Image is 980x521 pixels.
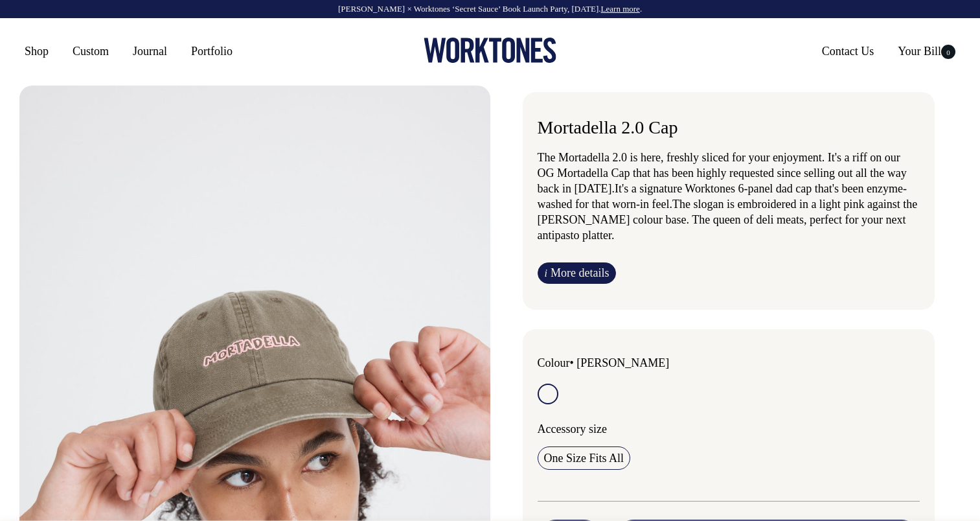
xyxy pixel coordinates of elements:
[817,40,880,63] a: Contact Us
[601,4,640,14] a: Learn more
[538,118,920,138] h1: Mortadella 2.0 Cap
[538,421,920,437] div: Accessory size
[544,450,624,466] span: One Size Fits All
[186,40,238,63] a: Portfolio
[67,40,114,63] a: Custom
[538,262,617,284] a: iMore details
[538,182,918,226] span: It's a signature Worktones 6-panel dad cap that's been enzyme-washed for that worn-in feel. The s...
[538,150,920,243] p: The Mortadella 2.0 is here, freshly sliced for your enjoyment. It's a riff on our OG Mortadella C...
[19,40,54,63] a: Shop
[538,446,631,470] input: One Size Fits All
[570,356,574,369] span: •
[545,268,547,279] span: i
[576,356,669,369] label: [PERSON_NAME]
[538,355,690,371] div: Colour
[941,45,955,59] span: 0
[893,40,961,63] a: Your Bill0
[128,40,172,63] a: Journal
[13,5,967,14] div: [PERSON_NAME] × Worktones ‘Secret Sauce’ Book Launch Party, [DATE]. .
